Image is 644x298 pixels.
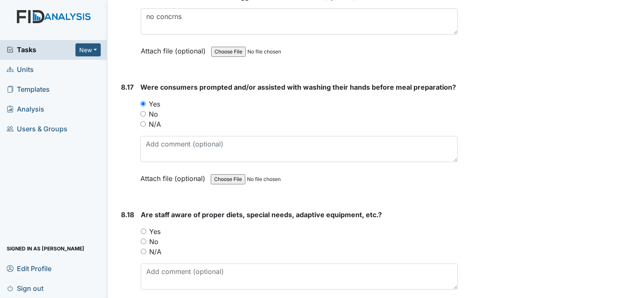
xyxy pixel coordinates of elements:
[140,101,146,106] input: Yes
[141,239,146,244] input: No
[149,226,161,237] label: Yes
[7,45,75,55] a: Tasks
[75,43,101,56] button: New
[141,41,209,56] label: Attach file (optional)
[149,109,158,119] label: No
[7,83,50,96] span: Templates
[141,210,382,219] span: Are staff aware of proper diets, special needs, adaptive equipment, etc.?
[121,210,134,220] label: 8.18
[7,262,51,275] span: Edit Profile
[141,229,146,234] input: Yes
[7,103,44,116] span: Analysis
[7,122,67,136] span: Users & Groups
[140,83,456,91] span: Were consumers prompted and/or assisted with washing their hands before meal preparation?
[140,169,209,184] label: Attach file (optional)
[141,249,146,254] input: N/A
[7,242,84,255] span: Signed in as [PERSON_NAME]
[7,63,34,76] span: Units
[149,247,161,257] label: N/A
[7,282,43,295] span: Sign out
[121,82,134,92] label: 8.17
[140,111,146,117] input: No
[140,121,146,127] input: N/A
[149,237,158,247] label: No
[149,119,161,129] label: N/A
[149,99,160,109] label: Yes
